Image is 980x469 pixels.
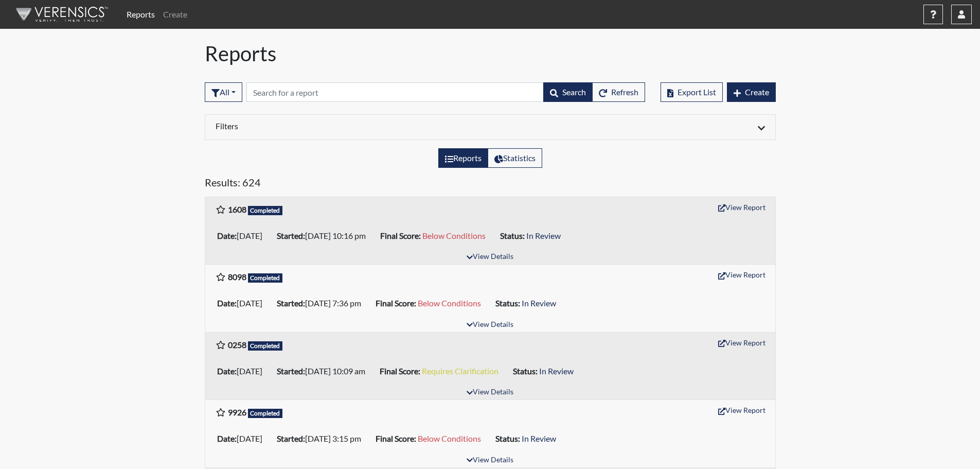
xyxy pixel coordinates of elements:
[714,199,770,215] button: View Report
[376,433,416,443] b: Final Score:
[273,295,371,311] li: [DATE] 7:36 pm
[422,231,486,240] span: Below Conditions
[488,148,542,168] label: View statistics about completed interviews
[273,430,371,447] li: [DATE] 3:15 pm
[273,363,376,379] li: [DATE] 10:09 am
[159,4,191,25] a: Create
[678,87,716,97] span: Export List
[513,366,538,376] b: Status:
[522,298,556,308] span: In Review
[277,433,305,443] b: Started:
[205,82,242,102] div: Filter by interview status
[205,82,242,102] button: All
[500,231,525,240] b: Status:
[228,204,246,214] b: 1608
[438,148,488,168] label: View the list of reports
[205,41,776,66] h1: Reports
[714,335,770,351] button: View Report
[462,454,518,467] button: View Details
[217,366,237,376] b: Date:
[228,407,246,417] b: 9926
[543,82,593,102] button: Search
[205,176,776,193] h5: Results: 624
[418,298,481,308] span: Below Conditions
[661,82,723,102] button: Export List
[526,231,561,240] span: In Review
[611,87,638,97] span: Refresh
[380,366,420,376] b: Final Score:
[273,228,376,244] li: [DATE] 10:16 pm
[217,433,237,443] b: Date:
[277,366,305,376] b: Started:
[418,433,481,443] span: Below Conditions
[248,206,283,215] span: Completed
[380,231,421,240] b: Final Score:
[208,121,773,133] div: Click to expand/collapse filters
[422,366,498,376] span: Requires Clarification
[213,228,273,244] li: [DATE]
[216,121,483,131] h6: Filters
[248,341,283,351] span: Completed
[213,363,273,379] li: [DATE]
[277,298,305,308] b: Started:
[277,231,305,240] b: Started:
[248,273,283,283] span: Completed
[522,433,556,443] span: In Review
[122,4,159,25] a: Reports
[217,231,237,240] b: Date:
[376,298,416,308] b: Final Score:
[495,433,520,443] b: Status:
[714,267,770,283] button: View Report
[462,250,518,264] button: View Details
[213,430,273,447] li: [DATE]
[462,386,518,399] button: View Details
[228,272,246,282] b: 8098
[745,87,769,97] span: Create
[539,366,574,376] span: In Review
[462,318,518,332] button: View Details
[562,87,586,97] span: Search
[592,82,645,102] button: Refresh
[246,82,544,102] input: Search by Registration ID, Interview Number, or Investigation Name.
[495,298,520,308] b: Status:
[213,295,273,311] li: [DATE]
[727,82,776,102] button: Create
[228,340,246,350] b: 0258
[248,409,283,418] span: Completed
[217,298,237,308] b: Date:
[714,402,770,418] button: View Report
